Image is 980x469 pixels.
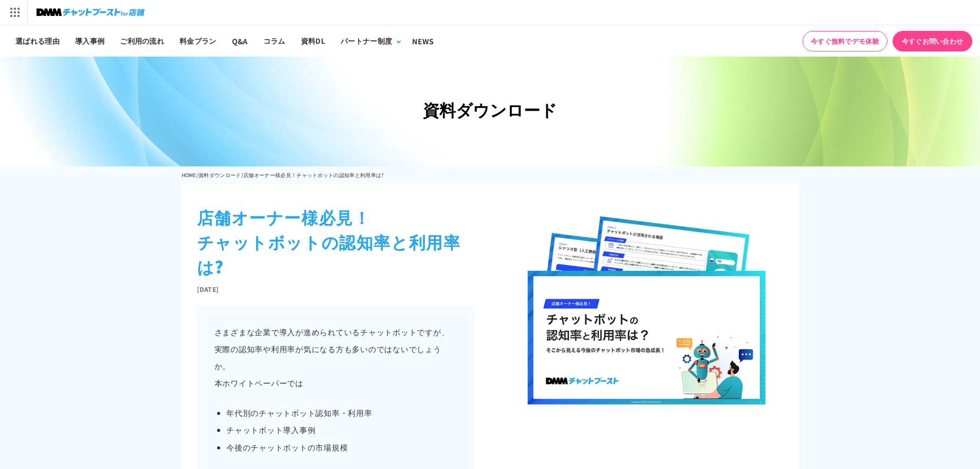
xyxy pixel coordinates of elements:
[182,97,799,123] h1: 資料ダウンロード
[37,5,145,20] img: チャットブーストfor店舗
[293,25,333,57] a: 資料DL
[241,169,243,181] li: /
[224,25,256,57] a: Q&A
[199,171,241,179] a: 資料ダウンロード
[243,169,384,181] li: 店舗オーナー様必見！チャットボットの認知率と利用率は?
[803,31,887,51] a: 今すぐ無料でデモ体験
[2,2,27,23] img: サービス
[8,25,67,57] a: 選ばれる理由
[226,424,457,436] li: チャットボット導入事例
[112,25,172,57] a: ご利用の流れ
[197,204,475,279] h1: 店舗オーナー様必見！ チャットボットの認知率と利用率は?
[226,441,457,454] li: 今後のチャットボットの市場規模
[215,323,457,374] p: さまざまな企業で導入が進められているチャットボットですが、実際の認知率や利用率が気になる方も多いのではないでしょうか。
[182,171,197,179] a: HOME
[197,169,199,181] li: /
[341,36,392,46] div: パートナー制度
[226,407,457,419] li: 年代別のチャットボット認知率・利用率
[404,25,441,57] a: NEWS
[197,285,219,293] time: [DATE]
[893,31,972,51] a: 今すぐお問い合わせ
[67,25,112,57] a: 導入事例
[172,25,224,57] a: 料金プラン
[256,25,293,57] a: コラム
[215,374,457,391] p: 本ホワイトペーパーでは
